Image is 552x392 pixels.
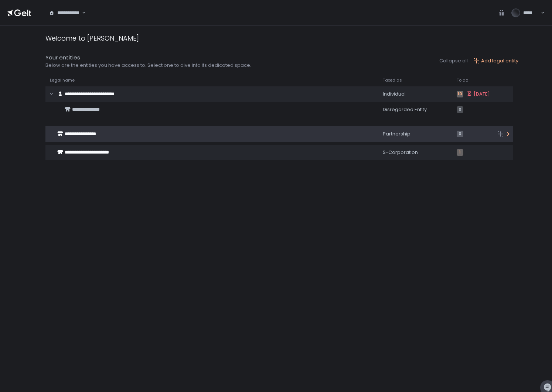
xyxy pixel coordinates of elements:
button: Collapse all [439,58,468,64]
div: Below are the entities you have access to. Select one to dive into its dedicated space. [45,62,251,69]
div: Welcome to [PERSON_NAME] [45,33,139,43]
div: S-Corporation [383,149,448,156]
span: Taxed as [383,78,402,83]
span: 0 [457,131,463,137]
span: 0 [457,106,463,113]
div: Disregarded Entity [383,106,448,113]
div: Partnership [383,131,448,137]
div: Your entities [45,54,251,62]
span: Legal name [50,78,75,83]
button: Add legal entity [474,58,518,64]
span: [DATE] [474,91,490,97]
span: 1 [457,149,463,156]
div: Individual [383,91,448,97]
div: Search for option [44,5,86,21]
span: To do [457,78,468,83]
span: 10 [457,91,463,97]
